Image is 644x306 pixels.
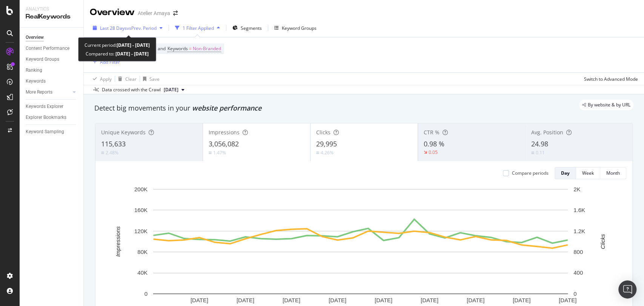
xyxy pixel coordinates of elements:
button: [DATE] [161,85,188,94]
span: 24.98 [531,139,548,148]
div: Keywords [26,77,46,85]
div: Overview [90,6,135,19]
div: Overview [26,34,44,42]
span: CTR % [424,129,440,136]
text: [DATE] [283,297,300,303]
div: 1 Filter Applied [183,25,214,31]
span: 115,633 [101,139,126,148]
a: Content Performance [26,45,78,52]
text: 400 [573,269,583,276]
div: Compare periods [512,170,549,176]
button: Month [600,167,626,179]
span: 0.98 % [424,139,444,148]
span: Segments [241,25,262,31]
div: 4.26% [321,149,334,156]
div: Keywords Explorer [26,103,63,111]
text: 80K [137,249,148,255]
text: Impressions [115,226,121,257]
text: 800 [573,249,583,255]
span: = [189,45,192,52]
span: Keywords [168,45,188,52]
text: [DATE] [329,297,346,303]
text: [DATE] [467,297,484,303]
div: Content Performance [26,45,69,52]
text: 120K [134,228,148,234]
span: Avg. Position [531,129,563,136]
div: Open Intercom Messenger [618,280,636,298]
span: vs Prev. Period [127,25,157,31]
div: Day [561,170,570,176]
text: [DATE] [513,297,530,303]
span: By website & by URL [588,103,630,107]
div: 0.11 [536,149,545,156]
button: Save [140,73,160,85]
span: Unique Keywords [101,129,146,136]
div: Add Filter [100,59,120,65]
span: Non-Branded [193,43,221,54]
div: Atelier Amaya [138,9,170,17]
img: Equal [209,152,212,154]
div: 1.47% [213,149,226,156]
button: Keyword Groups [271,22,320,34]
div: 2.48% [106,149,118,156]
button: Week [576,167,600,179]
div: arrow-right-arrow-left [173,11,178,16]
text: 2K [573,186,580,192]
div: legacy label [579,100,633,110]
button: Switch to Advanced Mode [581,73,638,85]
button: Add Filter [90,57,120,66]
span: and [158,45,166,52]
div: Save [149,76,160,82]
div: Apply [100,76,112,82]
div: Analytics [26,6,77,12]
span: 29,995 [316,139,337,148]
div: Compared to: [86,49,149,58]
div: RealKeywords [26,12,77,21]
text: [DATE] [559,297,576,303]
a: Overview [26,34,78,42]
span: Last 28 Days [100,25,127,31]
text: 0 [573,291,576,297]
a: More Reports [26,88,71,96]
div: Data crossed with the Crawl [102,86,161,93]
text: 200K [134,186,148,192]
span: Impressions [209,129,240,136]
div: Keyword Sampling [26,128,64,136]
span: 2025 Sep. 6th [164,86,178,93]
div: Month [606,170,620,176]
button: Day [555,167,576,179]
div: Ranking [26,66,42,74]
img: Equal [316,152,319,154]
a: Keyword Sampling [26,128,78,136]
button: Apply [90,73,112,85]
text: 0 [144,291,148,297]
div: More Reports [26,88,52,96]
a: Explorer Bookmarks [26,114,78,121]
img: Equal [531,152,534,154]
div: Clear [125,76,137,82]
b: [DATE] - [DATE] [114,51,149,57]
div: 0.05 [429,149,438,155]
a: Keyword Groups [26,55,78,63]
img: Equal [101,152,104,154]
text: [DATE] [237,297,254,303]
div: Keyword Groups [282,25,317,31]
a: Ranking [26,66,78,74]
text: [DATE] [421,297,438,303]
a: Keywords [26,77,78,85]
div: Current period: [85,41,150,49]
button: 1 Filter Applied [172,22,223,34]
span: Clicks [316,129,330,136]
button: Clear [115,73,137,85]
button: Segments [229,22,265,34]
div: Keyword Groups [26,55,59,63]
text: 40K [137,269,148,276]
span: 3,056,082 [209,139,239,148]
text: [DATE] [191,297,208,303]
div: Explorer Bookmarks [26,114,66,121]
text: 1.6K [573,207,585,213]
text: Clicks [599,234,606,249]
div: Switch to Advanced Mode [584,76,638,82]
a: Keywords Explorer [26,103,78,111]
button: Last 28 DaysvsPrev. Period [90,22,166,34]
